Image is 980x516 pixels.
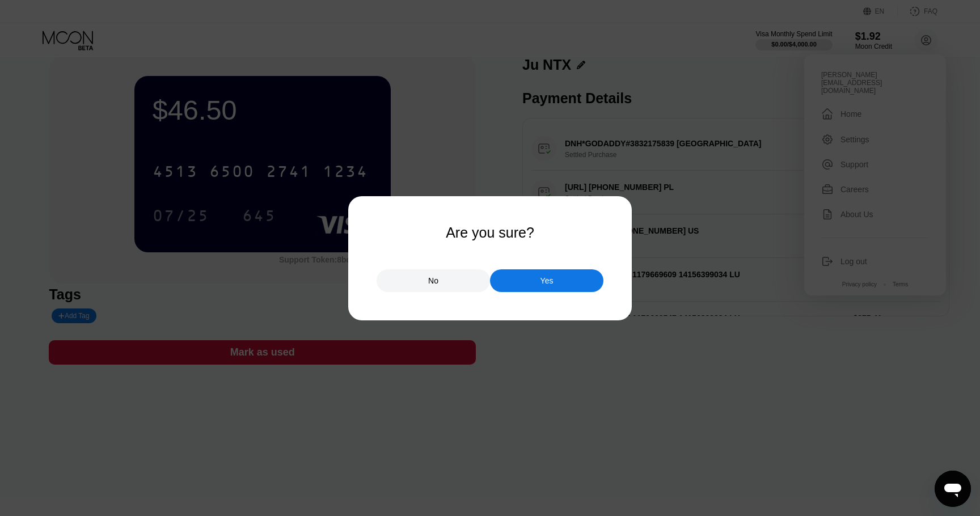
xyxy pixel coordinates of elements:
div: Are you sure? [446,225,534,241]
iframe: Schaltfläche zum Öffnen des Messaging-Fensters [935,471,971,507]
div: Yes [540,276,554,286]
div: No [377,269,490,292]
div: Yes [490,269,603,292]
div: No [428,276,438,286]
